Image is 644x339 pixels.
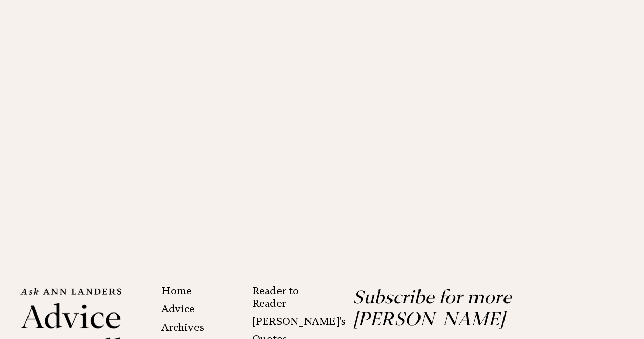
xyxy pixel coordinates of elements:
[161,303,195,315] a: Advice
[196,11,575,189] iframe: Advertisement
[161,284,192,297] a: Home
[161,321,204,333] a: Archives
[252,284,299,309] a: Reader to Reader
